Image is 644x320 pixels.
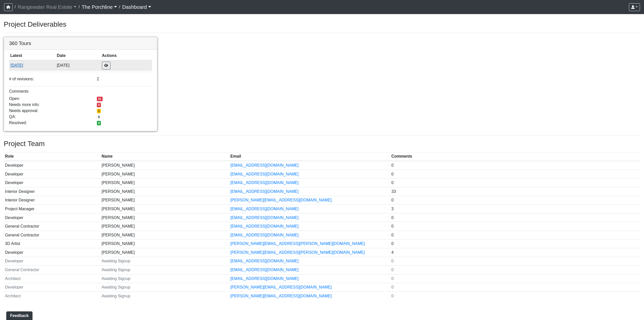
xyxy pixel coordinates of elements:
[390,292,640,300] td: 0
[230,198,332,202] a: [PERSON_NAME][EMAIL_ADDRESS][DOMAIN_NAME]
[390,152,640,161] th: Comments
[76,2,82,12] span: /
[229,152,390,161] th: Email
[100,283,229,292] td: Awaiting Signup
[100,213,229,222] td: [PERSON_NAME]
[390,205,640,214] td: 3
[4,222,100,231] td: General Contractor
[4,20,640,29] h3: Project Deliverables
[4,239,100,248] td: 3D Artist
[390,187,640,196] td: 33
[230,250,365,255] a: [PERSON_NAME][EMAIL_ADDRESS][PERSON_NAME][DOMAIN_NAME]
[230,294,332,298] a: [PERSON_NAME][EMAIL_ADDRESS][DOMAIN_NAME]
[390,257,640,266] td: 0
[230,181,299,185] a: [EMAIL_ADDRESS][DOMAIN_NAME]
[390,231,640,239] td: 0
[4,161,100,170] td: Developer
[100,274,229,283] td: Awaiting Signup
[390,239,640,248] td: 0
[4,152,100,161] th: Role
[4,205,100,214] td: Project Manager
[230,216,299,220] a: [EMAIL_ADDRESS][DOMAIN_NAME]
[100,257,229,266] td: Awaiting Signup
[9,60,56,71] td: 1N9XpftJkkEiNCK7vHjT2Z
[4,179,100,187] td: Developer
[4,196,100,205] td: Interior Designer
[390,179,640,187] td: 0
[4,310,33,320] iframe: Ybug feedback widget
[390,170,640,179] td: 0
[4,170,100,179] td: Developer
[230,259,299,263] a: [EMAIL_ADDRESS][DOMAIN_NAME]
[100,205,229,214] td: [PERSON_NAME]
[230,224,299,228] a: [EMAIL_ADDRESS][DOMAIN_NAME]
[230,189,299,194] a: [EMAIL_ADDRESS][DOMAIN_NAME]
[122,2,151,12] a: Dashboard
[100,196,229,205] td: [PERSON_NAME]
[100,266,229,274] td: Awaiting Signup
[390,274,640,283] td: 0
[390,222,640,231] td: 0
[390,161,640,170] td: 0
[100,222,229,231] td: [PERSON_NAME]
[100,179,229,187] td: [PERSON_NAME]
[100,239,229,248] td: [PERSON_NAME]
[100,152,229,161] th: Name
[100,170,229,179] td: [PERSON_NAME]
[4,266,100,274] td: General Contractor
[230,163,299,167] a: [EMAIL_ADDRESS][DOMAIN_NAME]
[117,2,122,12] span: /
[4,283,100,292] td: Developer
[4,213,100,222] td: Developer
[390,196,640,205] td: 0
[230,241,365,246] a: [PERSON_NAME][EMAIL_ADDRESS][PERSON_NAME][DOMAIN_NAME]
[4,257,100,266] td: Developer
[390,266,640,274] td: 0
[4,292,100,300] td: Architect
[230,268,299,272] a: [EMAIL_ADDRESS][DOMAIN_NAME]
[4,248,100,257] td: Developer
[4,187,100,196] td: Interior Designer
[390,248,640,257] td: 4
[390,283,640,292] td: 0
[100,292,229,300] td: Awaiting Signup
[10,62,54,69] button: [DATE]
[13,2,18,12] span: /
[230,172,299,176] a: [EMAIL_ADDRESS][DOMAIN_NAME]
[4,139,640,148] h3: Project Team
[230,276,299,281] a: [EMAIL_ADDRESS][DOMAIN_NAME]
[100,187,229,196] td: [PERSON_NAME]
[100,231,229,239] td: [PERSON_NAME]
[230,233,299,237] a: [EMAIL_ADDRESS][DOMAIN_NAME]
[100,248,229,257] td: [PERSON_NAME]
[18,2,76,12] a: Rangewater Real Estate
[230,285,332,289] a: [PERSON_NAME][EMAIL_ADDRESS][DOMAIN_NAME]
[100,161,229,170] td: [PERSON_NAME]
[4,231,100,239] td: General Contractor
[230,207,299,211] a: [EMAIL_ADDRESS][DOMAIN_NAME]
[82,2,117,12] a: The Porchline
[4,274,100,283] td: Architect
[390,213,640,222] td: 0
